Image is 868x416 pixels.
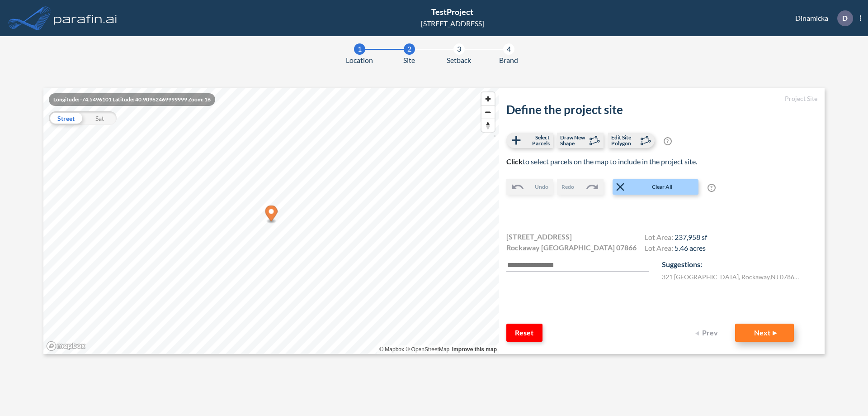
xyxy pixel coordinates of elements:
p: Suggestions: [662,259,817,270]
div: Street [49,111,83,125]
button: Clear All [613,179,698,195]
span: Zoom out [481,106,495,119]
b: Click [506,157,523,166]
button: Redo [557,179,604,195]
button: Zoom in [481,92,495,105]
span: Brand [499,55,518,66]
button: Undo [506,179,553,195]
span: ? [708,184,716,192]
button: Zoom out [481,105,495,119]
button: Next [735,324,794,342]
a: OpenStreetMap [406,346,449,353]
span: to select parcels on the map to include in the project site. [506,157,697,166]
button: Reset [506,324,542,342]
span: Setback [447,55,471,66]
span: Rockaway [GEOGRAPHIC_DATA] 07866 [506,242,637,253]
p: D [842,14,848,22]
span: TestProject [431,7,473,17]
span: ? [664,137,672,145]
a: Improve this map [452,346,497,353]
span: Draw New Shape [560,134,587,146]
label: 321 [GEOGRAPHIC_DATA] , Rockaway , NJ 07866 , US [662,272,802,282]
img: logo [52,9,119,27]
div: Longitude: -74.5496101 Latitude: 40.90962469999999 Zoom: 16 [49,93,215,106]
div: Map marker [265,206,278,224]
div: 4 [503,43,514,55]
span: Clear All [627,183,698,191]
span: Reset bearing to north [481,119,495,132]
span: Redo [561,183,574,191]
canvas: Map [43,88,499,354]
span: Edit Site Polygon [611,134,638,146]
h4: Lot Area: [645,233,707,244]
div: 3 [453,43,465,55]
span: [STREET_ADDRESS] [506,231,572,242]
a: Mapbox [379,346,404,353]
span: 237,958 sf [675,233,707,241]
a: Mapbox homepage [46,341,86,351]
span: Select Parcels [523,134,550,146]
button: Reset bearing to north [481,119,495,132]
div: [STREET_ADDRESS] [421,18,484,29]
h4: Lot Area: [645,244,707,254]
div: 2 [404,43,415,55]
span: Location [346,55,373,66]
span: Undo [535,183,548,191]
span: 5.46 acres [675,244,706,252]
h2: Define the project site [506,103,817,117]
div: Dinamicka [782,10,861,26]
h5: Project Site [506,95,817,103]
span: Site [403,55,415,66]
div: Sat [83,111,117,125]
button: Prev [690,324,726,342]
div: 1 [354,43,365,55]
